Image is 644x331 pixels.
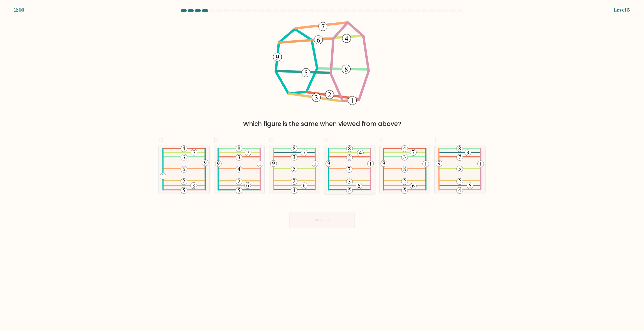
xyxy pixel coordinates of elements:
[162,119,482,128] div: Which figure is the same when viewed from above?
[324,135,330,145] span: d.
[379,135,385,145] span: e.
[14,6,24,14] div: 2:46
[614,6,630,14] div: Level 5
[434,135,438,145] span: f.
[158,135,165,145] span: a.
[289,212,355,228] button: Next
[214,135,220,145] span: b.
[269,135,274,145] span: c.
